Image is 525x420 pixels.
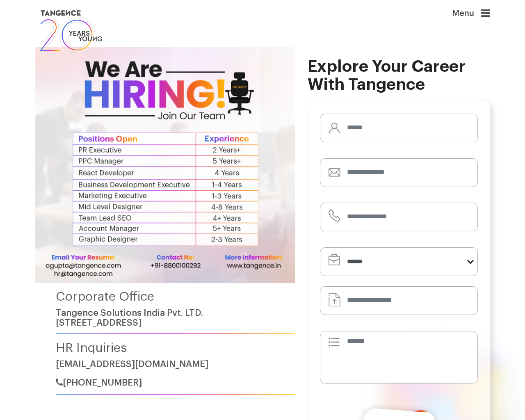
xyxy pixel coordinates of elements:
h2: Explore your career with Tangence [308,57,490,94]
h4: Corporate Office [56,290,295,304]
select: form-select-lg example [320,247,478,276]
a: [PHONE_NUMBER] [56,378,142,387]
a: [EMAIL_ADDRESS][DOMAIN_NAME] [56,360,208,369]
a: Tangence Solutions India Pvt. LTD.[STREET_ADDRESS] [56,308,203,327]
img: logo SVG [35,8,103,55]
h4: HR Inquiries [56,341,295,355]
span: [PHONE_NUMBER] [63,378,142,387]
